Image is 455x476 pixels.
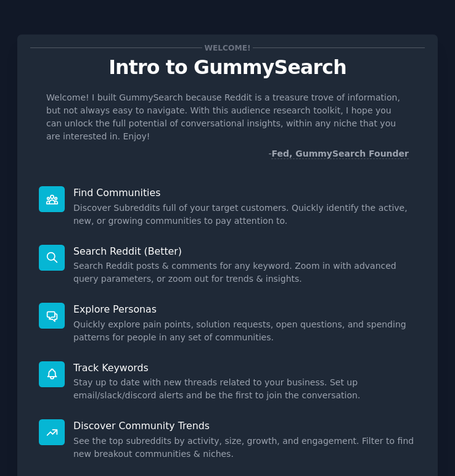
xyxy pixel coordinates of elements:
[46,91,409,143] p: Welcome! I built GummySearch because Reddit is a treasure trove of information, but not always ea...
[73,186,416,199] p: Find Communities
[73,202,416,228] dd: Discover Subreddits full of your target customers. Quickly identify the active, new, or growing c...
[73,245,416,258] p: Search Reddit (Better)
[73,435,416,461] dd: See the top subreddits by activity, size, growth, and engagement. Filter to find new breakout com...
[271,149,409,159] a: Fed, GummySearch Founder
[73,419,416,432] p: Discover Community Trends
[73,318,416,344] dd: Quickly explore pain points, solution requests, open questions, and spending patterns for people ...
[30,57,425,78] p: Intro to GummySearch
[73,260,416,285] dd: Search Reddit posts & comments for any keyword. Zoom in with advanced query parameters, or zoom o...
[73,376,416,402] dd: Stay up to date with new threads related to your business. Set up email/slack/discord alerts and ...
[268,147,409,160] div: -
[73,303,416,316] p: Explore Personas
[73,361,416,374] p: Track Keywords
[202,41,253,54] span: Welcome!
